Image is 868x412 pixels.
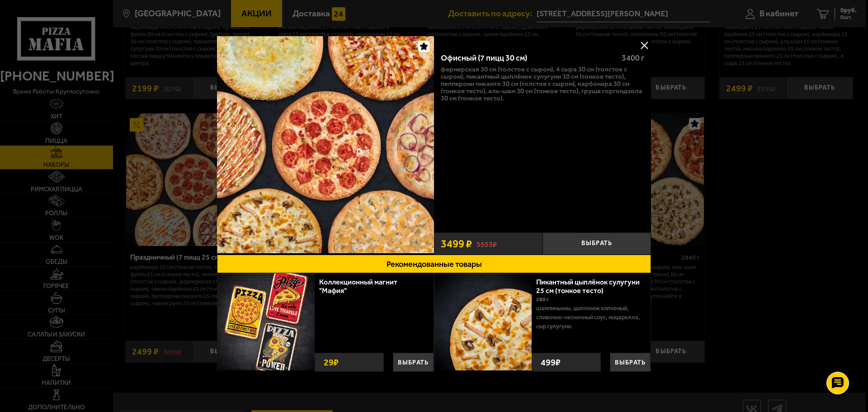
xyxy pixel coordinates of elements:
s: 5553 ₽ [476,239,497,248]
p: Фермерская 30 см (толстое с сыром), 4 сыра 30 см (толстое с сыром), Пикантный цыплёнок сулугуни 3... [441,66,644,102]
img: Офисный (7 пицц 30 см) [217,36,434,253]
div: Офисный (7 пицц 30 см) [441,53,614,63]
span: 3400 г [622,53,644,63]
button: Выбрать [542,232,651,255]
span: 3499 ₽ [441,238,472,249]
strong: 499 ₽ [538,353,563,371]
button: Рекомендованные товары [217,255,651,273]
button: Выбрать [610,353,651,372]
p: шампиньоны, цыпленок копченый, сливочно-чесночный соус, моцарелла, сыр сулугуни. [536,304,644,331]
span: 280 г [536,296,549,303]
button: Выбрать [393,353,434,372]
a: Офисный (7 пицц 30 см) [217,36,434,255]
a: Пикантный цыплёнок сулугуни 25 см (тонкое тесто) [536,278,640,295]
strong: 29 ₽ [321,353,341,371]
a: Коллекционный магнит "Мафия" [319,278,397,295]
